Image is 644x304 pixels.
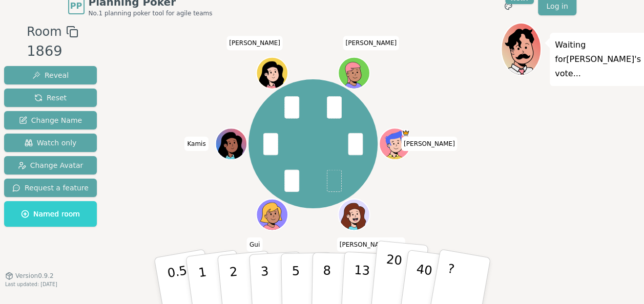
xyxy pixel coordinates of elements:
button: Request a feature [4,179,97,197]
button: Reset [4,89,97,107]
span: Marcio is the host [402,129,409,137]
button: Named room [4,201,97,227]
span: Click to change your name [343,36,399,50]
button: Reveal [4,66,97,84]
span: Request a feature [12,183,89,193]
span: Reveal [32,70,69,80]
span: Click to change your name [337,237,405,252]
span: Click to change your name [401,137,458,151]
span: Watch only [25,138,77,148]
button: Change Name [4,111,97,129]
button: Click to change your avatar [339,200,369,230]
span: Named room [21,209,80,219]
span: Room [27,23,61,41]
span: Click to change your name [226,36,283,50]
span: Click to change your name [247,237,262,252]
p: Waiting for [PERSON_NAME] 's vote... [555,38,641,81]
div: 1869 [27,41,78,62]
span: Click to change your name [184,137,208,151]
span: No.1 planning poker tool for agile teams [89,9,213,17]
button: Change Avatar [4,156,97,175]
span: Change Avatar [18,160,84,170]
span: Last updated: [DATE] [5,281,57,287]
button: Watch only [4,134,97,152]
span: Change Name [19,115,82,125]
button: Version0.9.2 [5,272,54,280]
span: Reset [34,93,67,103]
span: Version 0.9.2 [15,272,54,280]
